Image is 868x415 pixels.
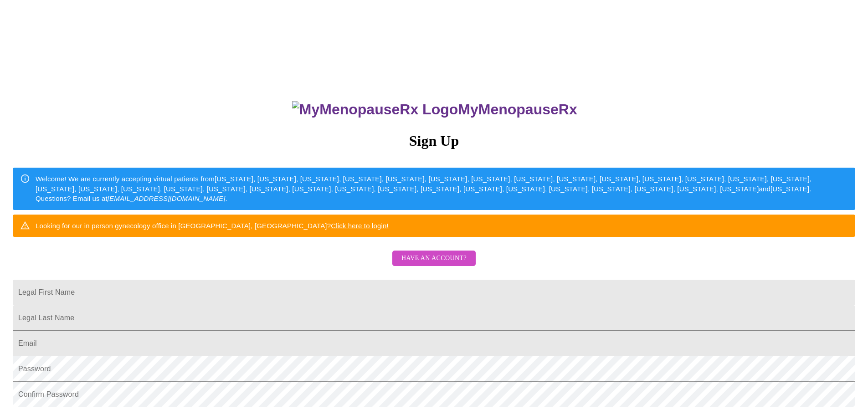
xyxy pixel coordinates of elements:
[292,101,458,118] img: MyMenopauseRx Logo
[14,101,856,118] h3: MyMenopauseRx
[36,217,389,234] div: Looking for our in person gynecology office in [GEOGRAPHIC_DATA], [GEOGRAPHIC_DATA]?
[13,133,855,149] h3: Sign Up
[108,195,226,202] em: [EMAIL_ADDRESS][DOMAIN_NAME]
[390,261,478,268] a: Have an account?
[331,222,389,230] a: Click here to login!
[401,253,467,264] span: Have an account?
[392,251,476,266] button: Have an account?
[36,170,848,207] div: Welcome! We are currently accepting virtual patients from [US_STATE], [US_STATE], [US_STATE], [US...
